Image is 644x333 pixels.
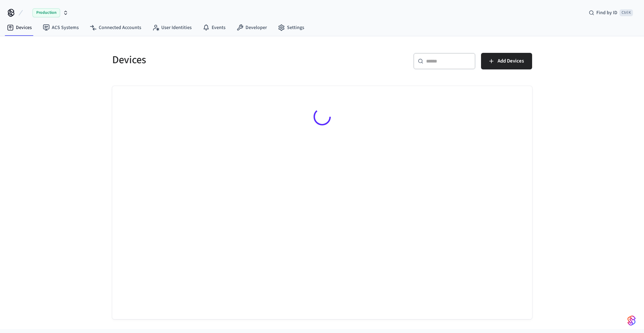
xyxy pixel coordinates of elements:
a: Events [197,21,231,34]
a: ACS Systems [37,21,84,34]
span: Add Devices [498,57,524,66]
span: Production [32,8,60,17]
a: User Identities [147,21,197,34]
a: Connected Accounts [84,21,147,34]
img: SeamLogoGradient.69752ec5.svg [627,315,636,326]
span: Ctrl K [619,9,633,16]
span: Find by ID [596,9,617,16]
a: Developer [231,21,272,34]
button: Add Devices [481,53,532,69]
a: Settings [272,21,310,34]
h5: Devices [112,53,318,67]
a: Devices [1,21,37,34]
div: Find by IDCtrl K [583,7,638,19]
